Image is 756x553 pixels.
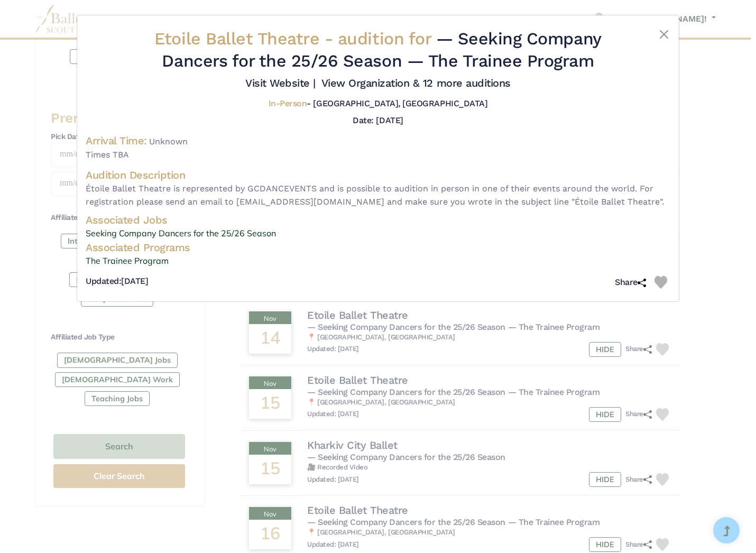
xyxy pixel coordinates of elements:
[407,51,594,71] span: — The Trainee Program
[149,136,188,146] span: Unknown
[86,241,670,254] h4: Associated Programs
[86,213,670,227] h4: Associated Jobs
[154,29,436,49] span: Etoile Ballet Theatre -
[245,77,316,89] a: Visit Website |
[658,28,670,41] button: Close
[162,29,601,71] span: — Seeking Company Dancers for the 25/26 Season
[86,168,670,182] h4: Audition Description
[321,77,511,89] a: View Organization & 12 more auditions
[353,115,403,125] h5: Date: [DATE]
[615,277,646,288] h5: Share
[86,227,670,241] a: Seeking Company Dancers for the 25/26 Season
[86,134,147,147] h4: Arrival Time:
[269,98,307,108] span: In-Person
[86,276,121,286] span: Updated:
[86,182,670,209] span: ​Étoile Ballet Theatre is represented by GCDANCEVENTS and is possible to audition in person in on...
[338,29,431,49] span: audition for
[86,276,148,287] h5: [DATE]
[86,254,670,268] a: The Trainee Program
[269,98,487,109] h5: - [GEOGRAPHIC_DATA], [GEOGRAPHIC_DATA]
[86,148,670,162] span: Times TBA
